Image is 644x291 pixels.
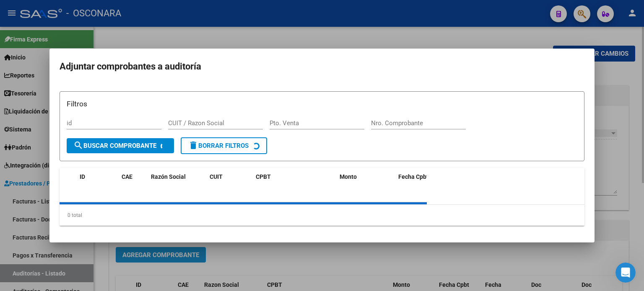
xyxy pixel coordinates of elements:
button: Borrar Filtros [181,137,267,154]
div: 0 total [60,205,584,226]
span: Buscar Comprobante [73,142,156,149]
span: Borrar Filtros [188,142,249,149]
span: Fecha Cpbt [398,173,428,180]
mat-icon: delete [188,140,198,150]
datatable-header-cell: CUIT [206,168,252,196]
button: Buscar Comprobante [67,138,174,153]
span: CPBT [256,173,271,180]
datatable-header-cell: CAE [118,168,148,196]
span: CAE [122,173,132,180]
h3: Filtros [67,98,577,109]
span: ID [80,173,85,180]
span: CUIT [210,173,223,180]
datatable-header-cell: ID [76,168,118,196]
datatable-header-cell: Razón Social [148,168,206,196]
span: Razón Social [151,173,186,180]
span: Monto [340,173,357,180]
h2: Adjuntar comprobantes a auditoría [60,59,584,75]
datatable-header-cell: Fecha Cpbt [395,168,433,196]
datatable-header-cell: Monto [336,168,395,196]
iframe: Intercom live chat [615,263,636,283]
datatable-header-cell: CPBT [252,168,336,196]
mat-icon: search [73,140,83,150]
